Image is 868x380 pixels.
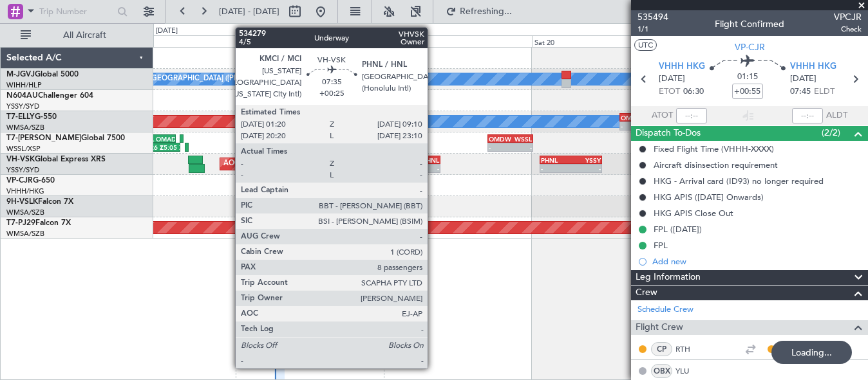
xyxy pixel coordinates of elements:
[652,109,673,122] span: ATOT
[634,39,657,51] button: UTC
[156,26,178,37] div: [DATE]
[489,143,510,151] div: -
[636,320,683,335] span: Flight Crew
[541,165,571,172] div: -
[384,35,532,47] div: Fri 19
[659,60,705,73] span: VHHH HKG
[6,113,35,121] span: T7-ELLY
[416,165,439,172] div: -
[6,71,79,78] a: M-JGVJGlobal 5000
[651,364,672,378] div: OBX
[654,192,764,203] div: HKG APIS ([DATE] Onwards)
[6,177,33,185] span: VP-CJR
[6,219,71,227] a: T7-PJ29Falcon 7X
[91,69,300,89] div: [PERSON_NAME][GEOGRAPHIC_DATA] ([PERSON_NAME] Intl)
[6,156,35,163] span: VH-VSK
[6,219,35,227] span: T7-PJ29
[6,165,39,175] a: YSSY/SYD
[621,114,645,122] div: OMDB
[6,198,73,206] a: 9H-VSLKFalcon 7X
[6,134,81,142] span: T7-[PERSON_NAME]
[654,176,824,186] div: HKG - Arrival card (ID93) no longer required
[654,240,668,251] div: FPL
[6,92,38,100] span: N604AU
[834,24,862,35] span: Check
[651,342,672,356] div: CP
[6,208,44,217] a: WMSA/SZB
[33,31,136,40] span: All Aircraft
[6,156,106,163] a: VH-VSKGlobal Express XRS
[637,24,668,35] span: 1/1
[621,122,645,130] div: -
[6,71,35,78] span: M-JGVJ
[219,6,279,17] span: [DATE] - [DATE]
[683,86,704,98] span: 06:30
[489,135,510,143] div: OMDW
[814,86,835,98] span: ELDT
[6,92,93,100] a: N604AUChallenger 604
[735,41,765,54] span: VP-CJR
[6,186,44,196] a: VHHH/HKG
[393,156,416,164] div: KMCI
[826,109,847,122] span: ALDT
[675,343,704,355] a: RTH
[659,73,685,86] span: [DATE]
[675,365,704,377] a: YLU
[737,71,758,84] span: 01:15
[6,177,55,185] a: VP-CJRG-650
[6,123,44,132] a: WMSA/SZB
[6,198,38,206] span: 9H-VSLK
[14,25,140,46] button: All Aircraft
[6,102,39,111] a: YSSY/SYD
[659,86,680,98] span: ETOT
[636,270,701,285] span: Leg Information
[440,1,517,22] button: Refreshing...
[459,7,513,16] span: Refreshing...
[393,165,416,172] div: -
[771,341,852,364] div: Loading...
[416,156,439,164] div: PHNL
[654,224,702,235] div: FPL ([DATE])
[636,126,701,141] span: Dispatch To-Dos
[637,303,693,316] a: Schedule Crew
[6,134,125,142] a: T7-[PERSON_NAME]Global 7500
[676,108,707,123] input: --:--
[532,35,680,47] div: Sat 20
[88,35,236,47] div: Wed 17
[654,143,774,154] div: Fixed Flight Time (VHHH-XXXX)
[822,126,840,140] span: (2/2)
[541,156,571,164] div: PHNL
[654,208,733,219] div: HKG APIS Close Out
[654,159,778,170] div: Aircraft disinsection requirement
[39,2,113,21] input: Trip Number
[790,60,836,73] span: VHHH HKG
[571,165,600,172] div: -
[223,154,444,174] div: AOG Maint [US_STATE][GEOGRAPHIC_DATA] ([US_STATE] City Intl)
[6,113,57,121] a: T7-ELLYG-550
[636,285,657,300] span: Crew
[6,144,41,154] a: WSSL/XSP
[510,135,531,143] div: WSSL
[571,156,600,164] div: YSSY
[790,73,816,86] span: [DATE]
[834,10,862,24] span: VPCJR
[510,143,531,151] div: -
[236,35,384,47] div: Thu 18
[6,229,44,239] a: WMSA/SZB
[715,17,784,31] div: Flight Confirmed
[160,143,179,151] div: 15:05 Z
[637,10,668,24] span: 535494
[652,256,862,267] div: Add new
[790,86,811,98] span: 07:45
[6,80,42,90] a: WIHH/HLP
[156,135,175,143] div: OMAD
